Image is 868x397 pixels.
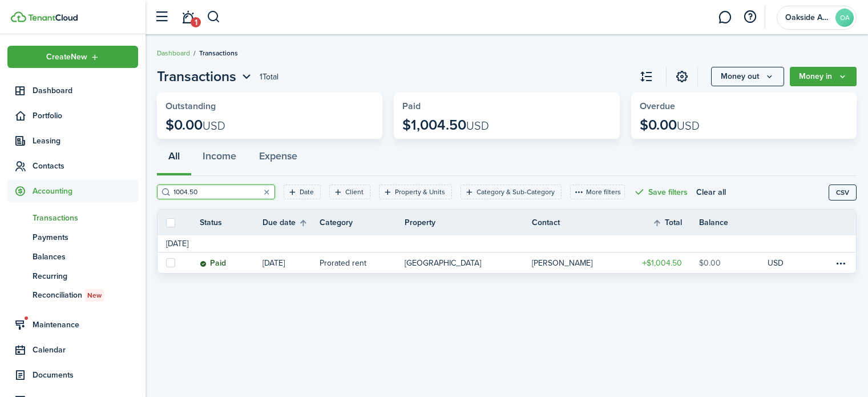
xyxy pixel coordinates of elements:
filter-tag: Open filter [379,185,452,199]
filter-tag-label: Date [300,187,314,197]
a: USD [768,252,799,273]
span: Maintenance [33,319,138,331]
a: ReconciliationNew [7,286,138,305]
span: Contacts [33,160,138,172]
button: More filters [570,185,625,199]
th: Sort [652,216,699,230]
button: Open menu [7,46,138,68]
p: $0.00 [640,117,700,133]
button: Open resource center [740,7,760,27]
td: [DATE] [158,238,197,250]
span: Accounting [33,185,138,197]
span: Transactions [199,48,238,58]
span: USD [466,117,489,134]
header-page-total: 1 Total [260,71,278,83]
a: Balances [7,247,138,266]
p: USD [768,257,784,269]
a: [GEOGRAPHIC_DATA] [405,252,532,273]
button: Open menu [157,66,254,87]
button: Money in [790,67,857,86]
input: Search here... [171,187,271,198]
span: Portfolio [33,110,138,122]
button: Expense [248,142,309,176]
a: Payments [7,227,138,247]
button: Income [191,142,248,176]
th: Contact [532,216,631,228]
a: Paid [200,252,263,273]
button: Transactions [157,66,254,87]
button: Open menu [790,67,857,86]
span: Dashboard [33,85,138,97]
table-amount-description: $0.00 [699,257,721,269]
button: CSV [829,185,857,200]
filter-tag: Open filter [329,185,370,199]
span: Reconciliation [33,289,138,302]
a: Dashboard [157,48,190,58]
img: TenantCloud [11,11,26,22]
span: Create New [46,53,87,61]
span: USD [677,117,700,134]
img: TenantCloud [28,14,78,21]
span: 1 [191,17,201,27]
th: Category [320,216,405,228]
button: Open menu [711,67,784,86]
th: Balance [699,216,768,228]
widget-stats-title: Paid [402,101,611,111]
p: $0.00 [165,117,225,133]
filter-tag: Open filter [284,185,321,199]
span: Leasing [33,135,138,147]
th: Status [200,216,263,228]
filter-tag-label: Client [345,187,364,197]
a: Notifications [177,3,199,32]
a: Recurring [7,266,138,286]
a: $0.00 [699,252,768,273]
a: $1,004.50 [631,252,699,273]
avatar-text: OA [835,9,854,27]
span: Balances [33,251,138,263]
button: Search [207,7,221,27]
button: Open sidebar [151,6,172,28]
p: [DATE] [263,257,285,269]
a: Dashboard [7,79,138,102]
status: Paid [200,259,226,268]
span: Calendar [33,344,138,356]
th: Property [405,216,532,228]
filter-tag-label: Property & Units [395,187,445,197]
button: Clear search [259,184,274,200]
span: Oakside Apartments [785,14,831,22]
th: Sort [263,216,320,230]
button: Clear all [696,185,726,199]
button: Save filters [633,185,688,199]
p: $1,004.50 [402,117,489,133]
button: Money out [711,67,784,86]
widget-stats-title: Overdue [640,101,848,111]
span: Documents [33,369,138,381]
filter-tag: Open filter [461,185,562,199]
filter-tag-label: Category & Sub-Category [477,187,555,197]
table-info-title: Prorated rent [320,257,366,269]
a: [PERSON_NAME] [532,252,631,273]
a: Messaging [714,3,736,32]
widget-stats-title: Outstanding [165,101,374,111]
span: Transactions [33,212,138,224]
span: Transactions [157,66,236,87]
span: Recurring [33,270,138,282]
span: New [87,290,102,300]
table-amount-title: $1,004.50 [642,257,682,269]
a: Transactions [7,208,138,227]
a: Prorated rent [320,252,405,273]
a: [DATE] [263,252,320,273]
span: USD [203,117,225,134]
table-profile-info-text: [PERSON_NAME] [532,259,592,268]
p: [GEOGRAPHIC_DATA] [405,257,481,269]
span: Payments [33,231,138,243]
